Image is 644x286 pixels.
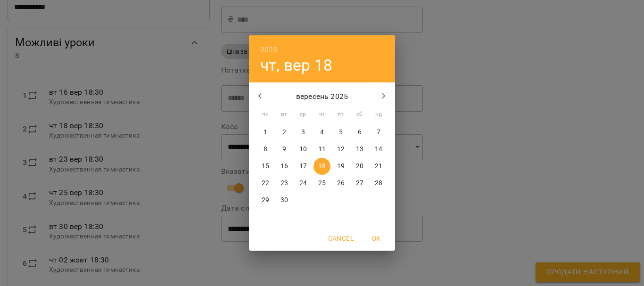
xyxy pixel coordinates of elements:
[351,124,368,141] button: 6
[320,128,324,137] p: 4
[358,128,362,137] p: 6
[339,128,343,137] p: 5
[365,233,388,244] span: OK
[257,192,274,209] button: 29
[351,158,368,175] button: 20
[314,124,330,141] button: 4
[257,141,274,158] button: 8
[281,179,288,188] p: 23
[314,110,330,119] span: чт
[332,110,349,119] span: пт
[318,162,326,171] p: 18
[282,128,286,137] p: 2
[264,128,267,137] p: 1
[281,162,288,171] p: 16
[282,145,286,154] p: 9
[295,110,312,119] span: ср
[356,162,363,171] p: 20
[337,179,345,188] p: 26
[262,179,269,188] p: 22
[318,145,326,154] p: 11
[318,179,326,188] p: 25
[276,175,293,192] button: 23
[295,175,312,192] button: 24
[370,158,387,175] button: 21
[370,110,387,119] span: нд
[375,179,382,188] p: 28
[276,124,293,141] button: 2
[295,124,312,141] button: 3
[260,43,278,57] button: 2025
[257,124,274,141] button: 1
[264,145,267,154] p: 8
[328,233,354,244] span: Cancel
[351,110,368,119] span: сб
[332,141,349,158] button: 12
[257,175,274,192] button: 22
[314,141,330,158] button: 11
[262,162,269,171] p: 15
[351,175,368,192] button: 27
[361,230,391,247] button: OK
[375,145,382,154] p: 14
[257,110,274,119] span: пн
[337,162,345,171] p: 19
[276,141,293,158] button: 9
[337,145,345,154] p: 12
[295,158,312,175] button: 17
[324,230,357,247] button: Cancel
[276,192,293,209] button: 30
[370,124,387,141] button: 7
[260,56,332,74] button: чт, вер 18
[299,162,307,171] p: 17
[301,128,305,137] p: 3
[377,128,380,137] p: 7
[299,145,307,154] p: 10
[281,196,288,205] p: 30
[314,175,330,192] button: 25
[272,91,373,102] p: вересень 2025
[370,141,387,158] button: 14
[370,175,387,192] button: 28
[276,110,293,119] span: вт
[356,179,363,188] p: 27
[332,175,349,192] button: 26
[295,141,312,158] button: 10
[351,141,368,158] button: 13
[332,124,349,141] button: 5
[262,196,269,205] p: 29
[276,158,293,175] button: 16
[314,158,330,175] button: 18
[332,158,349,175] button: 19
[257,158,274,175] button: 15
[375,162,382,171] p: 21
[299,179,307,188] p: 24
[356,145,363,154] p: 13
